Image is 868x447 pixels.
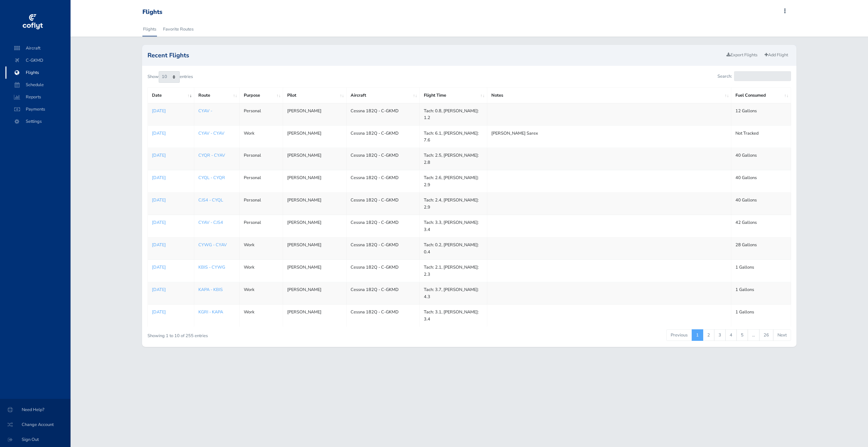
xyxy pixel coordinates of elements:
[731,88,791,103] th: Fuel Consumed: activate to sort column ascending
[419,237,487,260] td: Tach: 0.2, [PERSON_NAME]: 0.4
[162,22,194,37] a: Favorite Routes
[419,125,487,148] td: Tach: 6.1, [PERSON_NAME]: 7.6
[240,125,283,148] td: Work
[240,170,283,193] td: Personal
[152,264,190,271] a: [DATE]
[12,115,64,128] span: Settings
[347,170,420,193] td: Cessna 182Q - C-GKMD
[714,329,726,341] a: 3
[347,260,420,282] td: Cessna 182Q - C-GKMD
[12,91,64,103] span: Reports
[152,152,190,159] a: [DATE]
[419,282,487,305] td: Tach: 3.7, [PERSON_NAME]: 4.3
[152,108,190,114] a: [DATE]
[240,282,283,305] td: Work
[198,242,227,248] a: CYWG - CYAV
[142,8,162,16] div: Flights
[731,215,791,237] td: 42 Gallons
[773,329,791,341] a: Next
[762,50,791,60] a: Add Flight
[487,125,731,148] td: [PERSON_NAME] Sarex
[152,219,190,226] a: [DATE]
[198,130,224,136] a: CYAV - CYAV
[12,42,64,54] span: Aircraft
[198,175,225,181] a: CYQL - CYQR
[347,282,420,305] td: Cessna 182Q - C-GKMD
[21,12,44,32] img: coflyt logo
[731,237,791,260] td: 28 Gallons
[198,264,225,270] a: KBIS - CYWG
[8,404,62,416] span: Need Help?
[419,193,487,215] td: Tach: 2.4, [PERSON_NAME]: 2.9
[198,197,223,203] a: CJS4 - CYQL
[419,103,487,125] td: Tach: 0.8, [PERSON_NAME]: 1.2
[731,260,791,282] td: 1 Gallons
[347,103,420,125] td: Cessna 182Q - C-GKMD
[198,219,223,226] a: CYAV - CJS4
[283,148,347,170] td: [PERSON_NAME]
[198,108,212,114] a: CYAV -
[152,241,190,248] a: [DATE]
[759,329,773,341] a: 26
[152,197,190,203] a: [DATE]
[731,170,791,193] td: 40 Gallons
[12,54,64,66] span: C-GKMD
[152,309,190,315] a: [DATE]
[8,419,62,431] span: Change Account
[725,329,737,341] a: 4
[283,103,347,125] td: [PERSON_NAME]
[731,193,791,215] td: 40 Gallons
[731,282,791,305] td: 1 Gallons
[12,79,64,91] span: Schedule
[347,193,420,215] td: Cessna 182Q - C-GKMD
[240,193,283,215] td: Personal
[731,305,791,327] td: 1 Gallons
[147,71,193,83] label: Show entries
[12,66,64,79] span: Flights
[419,170,487,193] td: Tach: 2.6, [PERSON_NAME]: 2.9
[347,215,420,237] td: Cessna 182Q - C-GKMD
[283,193,347,215] td: [PERSON_NAME]
[198,287,223,293] a: KAPA - KBIS
[283,170,347,193] td: [PERSON_NAME]
[194,88,240,103] th: Route: activate to sort column ascending
[152,286,190,293] a: [DATE]
[8,433,62,446] span: Sign Out
[283,125,347,148] td: [PERSON_NAME]
[283,88,347,103] th: Pilot: activate to sort column ascending
[240,88,283,103] th: Purpose: activate to sort column ascending
[152,130,190,137] a: [DATE]
[692,329,703,341] a: 1
[240,148,283,170] td: Personal
[731,148,791,170] td: 40 Gallons
[724,50,761,60] a: Export Flights
[240,215,283,237] td: Personal
[734,71,791,81] input: Search:
[198,152,225,158] a: CYQR - CYAV
[347,305,420,327] td: Cessna 182Q - C-GKMD
[147,52,724,58] h2: Recent Flights
[283,282,347,305] td: [PERSON_NAME]
[731,103,791,125] td: 12 Gallons
[159,71,180,83] select: Showentries
[198,309,223,315] a: KGRI - KAPA
[240,305,283,327] td: Work
[419,215,487,237] td: Tach: 3.3, [PERSON_NAME]: 3.4
[283,237,347,260] td: [PERSON_NAME]
[12,103,64,115] span: Payments
[736,329,748,341] a: 5
[419,148,487,170] td: Tach: 2.5, [PERSON_NAME]: 2.8
[152,174,190,181] a: [DATE]
[142,22,157,37] a: Flights
[283,305,347,327] td: [PERSON_NAME]
[283,215,347,237] td: [PERSON_NAME]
